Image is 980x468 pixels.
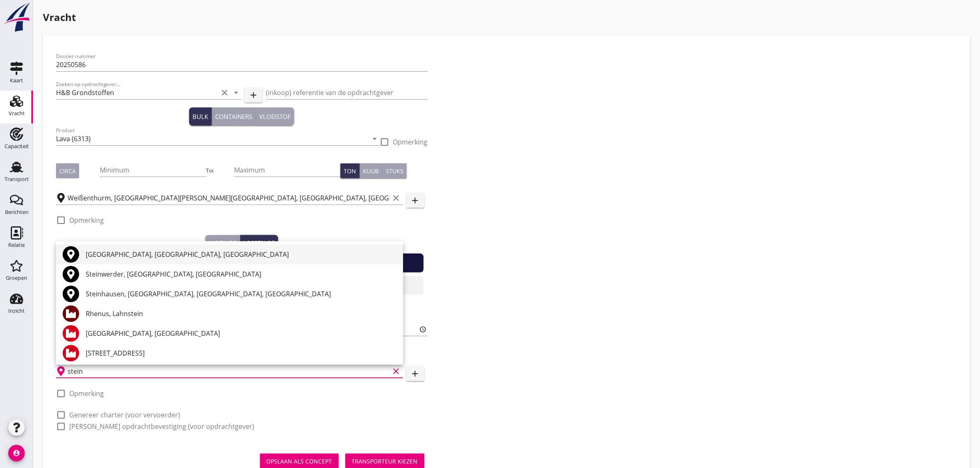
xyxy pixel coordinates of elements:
[68,191,390,205] input: Laadplaats
[8,308,25,314] div: Inzicht
[370,134,380,144] i: arrow_drop_down
[231,88,241,98] i: arrow_drop_down
[86,309,396,319] div: Rhenus, Lahnstein
[215,112,252,121] div: Containers
[266,86,428,99] input: (inkoop) referentie van de opdrachtgever
[2,2,31,33] img: logo-small.a267ee39.svg
[386,167,403,175] div: Stuks
[5,177,29,182] div: Transport
[267,457,332,466] div: Opslaan als concept
[56,163,79,178] button: Circa
[8,242,25,248] div: Relatie
[56,132,368,145] input: Product
[256,107,294,126] button: Vloeistof
[59,167,76,175] div: Circa
[205,235,240,250] button: Laden op
[69,411,180,419] label: Genereer charter (voor vervoerder)
[393,138,428,146] label: Opmerking
[209,238,237,247] div: Laden op
[86,328,396,338] div: [GEOGRAPHIC_DATA], [GEOGRAPHIC_DATA]
[86,289,396,299] div: Steinhausen, [GEOGRAPHIC_DATA], [GEOGRAPHIC_DATA], [GEOGRAPHIC_DATA]
[382,163,407,178] button: Stuks
[69,389,104,398] label: Opmerking
[56,58,428,71] input: Dossier nummer
[9,111,25,116] div: Vracht
[392,193,401,203] i: clear
[360,163,382,178] button: Kuub
[352,457,418,466] div: Transporteur kiezen
[240,235,278,250] button: Lossen op
[8,445,25,461] i: account_circle
[189,107,212,126] button: Bulk
[244,238,275,247] div: Lossen op
[192,112,208,121] div: Bulk
[259,112,291,121] div: Vloeistof
[100,163,206,177] input: Minimum
[5,144,29,149] div: Capaciteit
[206,167,234,175] div: Tot
[69,216,104,224] label: Opmerking
[392,366,401,376] i: clear
[234,163,340,177] input: Maximum
[212,107,256,126] button: Containers
[86,348,396,358] div: [STREET_ADDRESS]
[10,78,23,83] div: Kaart
[69,422,254,431] label: [PERSON_NAME] opdrachtbevestiging (voor opdrachtgever)
[220,88,230,98] i: clear
[86,249,396,259] div: [GEOGRAPHIC_DATA], [GEOGRAPHIC_DATA], [GEOGRAPHIC_DATA]
[5,210,28,215] div: Berichten
[43,10,970,25] h1: Vracht
[410,196,420,205] i: add
[86,269,396,279] div: Steinwerder, [GEOGRAPHIC_DATA], [GEOGRAPHIC_DATA]
[410,369,420,379] i: add
[68,365,390,378] input: Losplaats
[344,167,356,175] div: Ton
[6,275,27,281] div: Groepen
[56,86,218,99] input: Zoeken op opdrachtgever...
[340,163,360,178] button: Ton
[249,90,258,100] i: add
[363,167,379,175] div: Kuub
